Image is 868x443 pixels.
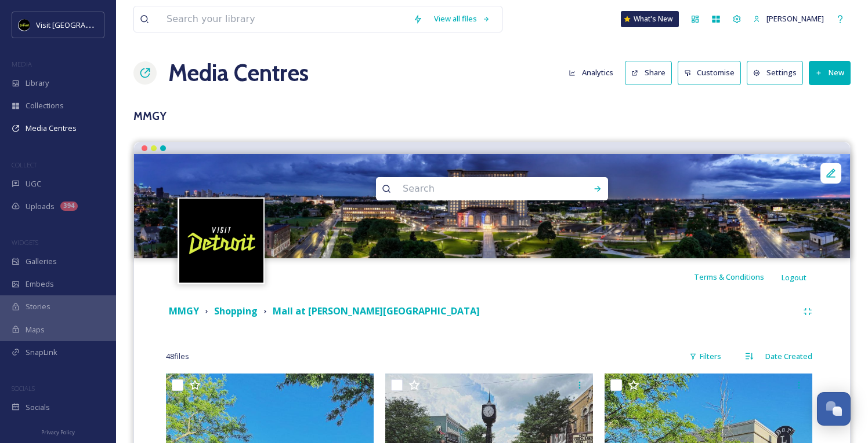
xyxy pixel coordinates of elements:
span: Logout [782,272,806,283]
span: Collections [26,100,64,111]
span: Stories [26,301,50,312]
span: Embeds [26,279,54,290]
strong: MMGY [169,305,199,317]
button: Customise [678,61,742,85]
div: Filters [683,345,727,368]
img: VISIT%20DETROIT%20LOGO%20-%20BLACK%20BACKGROUND.png [179,199,263,283]
a: Media Centres [168,56,309,90]
input: Search your library [161,6,407,32]
span: Galleries [26,256,57,267]
span: MEDIA [12,60,32,68]
span: Media Centres [26,123,77,134]
span: COLLECT [12,160,37,169]
a: [PERSON_NAME] [747,8,830,30]
strong: Shopping [214,305,258,317]
a: Customise [678,61,747,85]
span: Maps [26,324,45,335]
span: Library [26,78,49,89]
img: VISIT%20DETROIT%20LOGO%20-%20BLACK%20BACKGROUND.png [19,19,30,31]
span: WIDGETS [12,238,38,247]
button: Share [625,61,672,85]
span: Privacy Policy [41,429,75,436]
h3: MMGY [133,108,851,125]
img: The-Station-Exterior-Panoramic-scaled.jpg [134,154,850,258]
button: Open Chat [817,392,851,426]
a: What's New [621,11,679,27]
div: 394 [60,202,78,211]
a: Terms & Conditions [694,270,782,284]
a: Privacy Policy [41,424,75,438]
span: SOCIALS [12,384,35,393]
button: New [809,61,851,85]
span: Socials [26,402,50,413]
span: Uploads [26,201,55,212]
input: Search [397,176,556,202]
span: Visit [GEOGRAPHIC_DATA] [36,19,126,30]
span: UGC [26,178,41,189]
a: Settings [747,61,809,85]
a: View all files [428,8,496,30]
span: SnapLink [26,347,57,358]
div: Date Created [759,345,818,368]
span: Terms & Conditions [694,272,764,282]
a: Analytics [563,61,625,84]
button: Analytics [563,61,619,84]
span: 48 file s [166,351,189,362]
strong: Mall at [PERSON_NAME][GEOGRAPHIC_DATA] [273,305,480,317]
span: [PERSON_NAME] [766,13,824,24]
button: Settings [747,61,803,85]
